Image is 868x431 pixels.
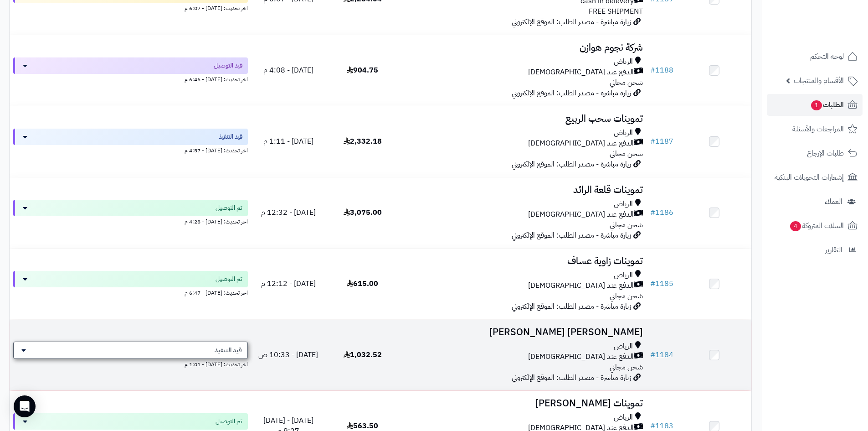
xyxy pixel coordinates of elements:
[610,219,643,230] span: شحن مجاني
[792,123,844,135] span: المراجعات والأسئلة
[610,77,643,88] span: شحن مجاني
[650,65,673,76] a: #1188
[807,147,844,160] span: طلبات الإرجاع
[347,278,378,289] span: 615.00
[775,171,844,184] span: إشعارات التحويلات البنكية
[614,199,633,209] span: الرياض
[263,65,313,76] span: [DATE] - 4:08 م
[650,136,673,147] a: #1187
[767,94,863,116] a: الطلبات1
[13,216,248,226] div: اخر تحديث: [DATE] - 4:28 م
[528,209,634,220] span: الدفع عند [DEMOGRAPHIC_DATA]
[767,118,863,140] a: المراجعات والأسئلة
[512,88,631,99] span: زيارة مباشرة - مصدر الطلب: الموقع الإلكتروني
[14,395,36,417] div: Open Intercom Messenger
[650,65,655,76] span: #
[810,50,844,63] span: لوحة التحكم
[767,46,863,68] a: لوحة التحكم
[13,145,248,155] div: اخر تحديث: [DATE] - 4:57 م
[261,207,316,218] span: [DATE] - 12:32 م
[614,341,633,352] span: الرياض
[614,128,633,138] span: الرياض
[13,3,248,12] div: اخر تحديث: [DATE] - 6:07 م
[215,346,242,355] span: قيد التنفيذ
[258,349,318,360] span: [DATE] - 10:33 ص
[528,67,634,78] span: الدفع عند [DEMOGRAPHIC_DATA]
[528,138,634,149] span: الدفع عند [DEMOGRAPHIC_DATA]
[214,61,242,70] span: قيد التوصيل
[344,136,382,147] span: 2,332.18
[216,203,242,213] span: تم التوصيل
[403,42,643,53] h3: شركة نجوم هوازن
[216,275,242,284] span: تم التوصيل
[767,239,863,261] a: التقارير
[403,327,643,338] h3: [PERSON_NAME] [PERSON_NAME]
[13,74,248,83] div: اخر تحديث: [DATE] - 6:46 م
[790,221,801,231] span: 4
[219,132,242,141] span: قيد التنفيذ
[614,270,633,280] span: الرياض
[650,349,673,360] a: #1184
[825,195,842,208] span: العملاء
[767,166,863,188] a: إشعارات التحويلات البنكية
[614,57,633,67] span: الرياض
[216,417,242,426] span: تم التوصيل
[610,148,643,159] span: شحن مجاني
[767,191,863,213] a: العملاء
[650,136,655,147] span: #
[610,362,643,373] span: شحن مجاني
[403,114,643,124] h3: تموينات سحب الربيع
[512,301,631,312] span: زيارة مباشرة - مصدر الطلب: الموقع الإلكتروني
[263,136,313,147] span: [DATE] - 1:11 م
[528,352,634,362] span: الدفع عند [DEMOGRAPHIC_DATA]
[347,65,378,76] span: 904.75
[789,219,844,232] span: السلات المتروكة
[610,291,643,301] span: شحن مجاني
[512,159,631,170] span: زيارة مباشرة - مصدر الطلب: الموقع الإلكتروني
[512,16,631,27] span: زيارة مباشرة - مصدر الطلب: الموقع الإلكتروني
[261,278,316,289] span: [DATE] - 12:12 م
[825,244,842,256] span: التقارير
[403,256,643,266] h3: تموينات زاوية عساف
[344,207,382,218] span: 3,075.00
[767,142,863,164] a: طلبات الإرجاع
[767,215,863,237] a: السلات المتروكة4
[650,349,655,360] span: #
[403,185,643,195] h3: تموينات قلعة الرائد
[650,207,655,218] span: #
[650,207,673,218] a: #1186
[650,278,673,289] a: #1185
[512,230,631,241] span: زيارة مباشرة - مصدر الطلب: الموقع الإلكتروني
[403,398,643,409] h3: تموينات [PERSON_NAME]
[512,372,631,383] span: زيارة مباشرة - مصدر الطلب: الموقع الإلكتروني
[614,412,633,423] span: الرياض
[650,278,655,289] span: #
[528,280,634,291] span: الدفع عند [DEMOGRAPHIC_DATA]
[13,359,248,369] div: اخر تحديث: [DATE] - 1:01 م
[344,349,382,360] span: 1,032.52
[794,74,844,87] span: الأقسام والمنتجات
[589,6,643,17] span: FREE SHIPMENT
[13,287,248,297] div: اخر تحديث: [DATE] - 6:47 م
[810,99,844,111] span: الطلبات
[811,100,822,110] span: 1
